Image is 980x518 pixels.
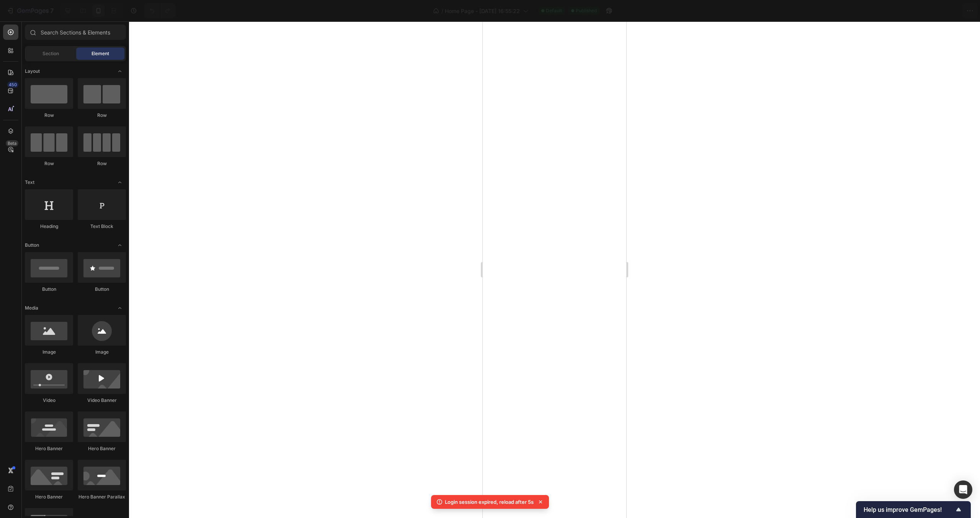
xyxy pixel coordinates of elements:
[42,50,59,57] span: Section
[78,286,126,293] div: Button
[25,25,126,40] input: Search Sections & Elements
[954,480,972,499] div: Open Intercom Messenger
[907,8,920,14] span: Save
[936,7,955,15] div: Publish
[78,493,126,500] div: Hero Banner Parallax
[441,7,443,15] span: /
[25,112,73,119] div: Row
[864,506,954,513] span: Help us improve GemPages!
[3,3,57,18] button: 7
[25,493,73,500] div: Hero Banner
[445,498,534,506] p: Login session expired, reload after 5s
[576,7,597,14] span: Published
[25,397,73,404] div: Video
[25,179,34,186] span: Text
[91,50,109,57] span: Element
[144,3,175,18] div: Undo/Redo
[25,286,73,293] div: Button
[6,140,18,146] div: Beta
[901,3,926,18] button: Save
[114,176,126,189] span: Toggle open
[114,302,126,314] span: Toggle open
[114,239,126,251] span: Toggle open
[78,445,126,452] div: Hero Banner
[25,160,73,167] div: Row
[50,6,54,15] p: 7
[25,445,73,452] div: Hero Banner
[929,3,961,18] button: Publish
[25,242,39,249] span: Button
[445,7,520,15] span: Home Page - [DATE] 16:55:22
[483,21,626,518] iframe: Design area
[114,65,126,77] span: Toggle open
[78,223,126,230] div: Text Block
[78,349,126,356] div: Image
[78,160,126,167] div: Row
[546,7,562,14] span: Default
[25,349,73,356] div: Image
[7,82,18,88] div: 450
[25,68,40,75] span: Layout
[25,223,73,230] div: Heading
[78,397,126,404] div: Video Banner
[864,505,963,514] button: Show survey - Help us improve GemPages!
[25,305,38,311] span: Media
[78,112,126,119] div: Row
